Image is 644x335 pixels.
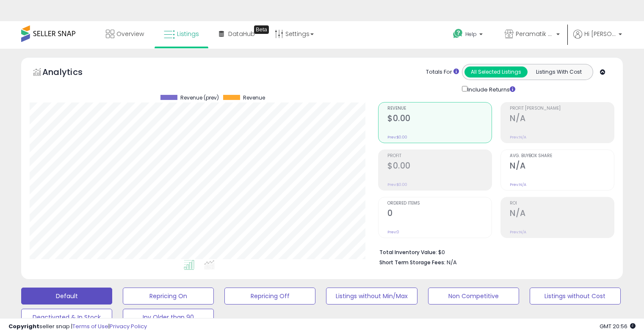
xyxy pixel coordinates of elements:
span: Revenue [243,95,265,101]
button: Listings With Cost [527,66,590,78]
span: N/A [447,258,457,266]
span: Overview [116,30,144,38]
button: Inv Older than 90 [123,309,214,326]
button: Repricing Off [224,288,315,305]
a: Listings [158,21,205,47]
b: Short Term Storage Fees: [379,259,445,266]
a: Hi [PERSON_NAME] [573,30,622,49]
button: Listings without Min/Max [326,288,417,305]
a: Overview [100,21,150,47]
small: Prev: $0.00 [387,182,407,187]
a: Privacy Policy [110,322,147,330]
h2: N/A [510,208,614,220]
button: All Selected Listings [464,66,528,78]
button: Repricing On [123,288,214,305]
a: DataHub [213,21,261,47]
span: Avg. Buybox Share [510,154,614,158]
i: Get Help [453,28,463,39]
span: ROI [510,201,614,206]
small: Prev: 0 [387,230,399,235]
a: Terms of Use [72,322,108,330]
span: Listings [177,30,199,38]
span: Hi [PERSON_NAME] [584,30,616,38]
b: Total Inventory Value: [379,249,437,256]
span: Revenue (prev) [180,95,219,101]
h2: N/A [510,114,614,125]
h2: $0.00 [387,114,492,125]
h5: Analytics [42,66,99,80]
span: Profit [387,154,492,158]
div: Totals For [426,68,459,76]
span: Profit [PERSON_NAME] [510,106,614,111]
span: Peramatik Goods Ltd US [516,30,554,38]
span: Help [465,30,477,38]
strong: Copyright [8,322,39,330]
a: Settings [268,21,320,47]
div: Include Returns [456,84,525,94]
small: Prev: N/A [510,182,526,187]
span: Ordered Items [387,201,492,206]
small: Prev: N/A [510,135,526,140]
a: Peramatik Goods Ltd US [498,21,566,49]
li: $0 [379,246,608,257]
small: Prev: N/A [510,230,526,235]
h2: N/A [510,161,614,172]
div: seller snap | | [8,323,147,331]
small: Prev: $0.00 [387,135,407,140]
a: Help [446,22,491,48]
span: Revenue [387,106,492,111]
h2: $0.00 [387,161,492,172]
h2: 0 [387,208,492,220]
button: Listings without Cost [530,288,621,305]
button: Deactivated & In Stock [21,309,112,326]
button: Non Competitive [428,288,519,305]
button: Default [21,288,112,305]
div: Tooltip anchor [254,25,269,34]
span: DataHub [228,30,255,38]
span: 2025-10-6 20:56 GMT [600,322,636,330]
